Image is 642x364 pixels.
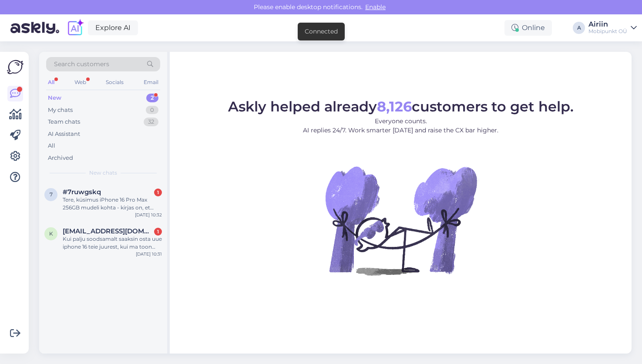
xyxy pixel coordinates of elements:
[54,60,109,69] span: Search customers
[48,154,73,162] div: Archived
[7,59,24,75] img: Askly Logo
[63,196,162,212] div: Tere, küsimus iPhone 16 Pro Max 256GB mudeli kohta - kirjas on, et tarneaeg on 2-7 tööpäeva, see ...
[377,98,412,115] b: 8,126
[588,21,637,35] a: AiriinMobipunkt OÜ
[228,98,574,115] span: Askly helped already customers to get help.
[504,20,552,36] div: Online
[46,77,56,88] div: All
[49,230,53,237] span: k
[73,77,88,88] div: Web
[63,188,101,196] span: #7ruwgskq
[146,106,158,115] div: 0
[135,212,162,218] div: [DATE] 10:32
[48,130,80,138] div: AI Assistant
[573,22,585,34] div: A
[588,21,627,28] div: Airiin
[66,19,84,37] img: explore-ai
[142,77,160,88] div: Email
[50,191,53,198] span: 7
[154,228,162,236] div: 1
[305,27,338,36] div: Connected
[146,94,158,102] div: 2
[89,169,117,177] span: New chats
[48,142,55,150] div: All
[88,20,138,35] a: Explore AI
[63,235,162,251] div: Kui palju soodsamalt saaksin osta uue iphone 16 teie juurest, kui ma toon [PERSON_NAME] iphone 12...
[228,117,574,135] p: Everyone counts. AI replies 24/7. Work smarter [DATE] and raise the CX bar higher.
[104,77,125,88] div: Socials
[144,118,158,126] div: 32
[363,3,388,11] span: Enable
[154,189,162,196] div: 1
[588,28,627,35] div: Mobipunkt OÜ
[323,142,479,299] img: No Chat active
[48,106,73,115] div: My chats
[48,94,61,102] div: New
[63,227,153,235] span: kuningas.emma@gmail.com
[136,251,162,257] div: [DATE] 10:31
[48,118,80,126] div: Team chats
